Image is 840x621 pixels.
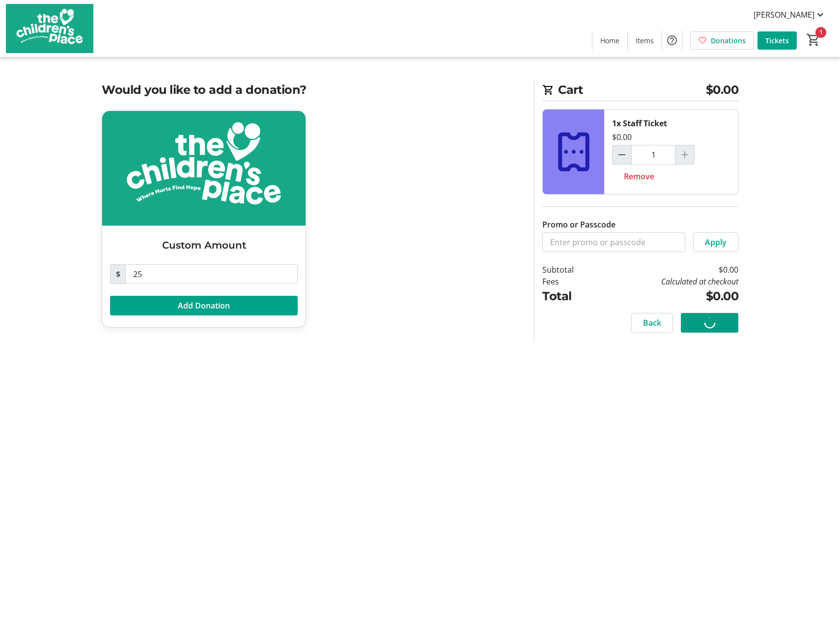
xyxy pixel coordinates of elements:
span: Add Donation [178,300,230,311]
span: Back [643,317,661,329]
span: Home [600,35,619,46]
h2: Cart [542,81,738,101]
input: Staff Ticket Quantity [631,145,675,165]
button: Cart [805,31,822,49]
input: Donation Amount [125,264,298,284]
label: Promo or Passcode [542,219,616,230]
a: Items [628,31,662,50]
button: Add Donation [110,296,298,315]
button: [PERSON_NAME] [746,7,834,23]
div: 1x Staff Ticket [612,117,667,129]
button: Help [662,30,682,50]
button: Apply [693,232,738,252]
span: $ [110,264,126,284]
button: Remove [612,167,666,186]
td: Fees [542,276,599,287]
span: Tickets [765,35,789,46]
span: Apply [705,236,727,248]
div: $0.00 [612,131,632,143]
span: Remove [624,170,654,182]
img: The Children's Place's Logo [6,4,93,53]
td: Calculated at checkout [599,276,738,287]
span: $0.00 [706,81,739,99]
span: [PERSON_NAME] [754,9,814,21]
img: Custom Amount [102,111,306,226]
h2: Would you like to add a donation? [102,81,522,99]
input: Enter promo or passcode [542,232,685,252]
td: $0.00 [599,264,738,276]
span: Items [636,35,654,46]
button: Back [631,313,673,333]
td: Total [542,287,599,305]
span: Donations [711,35,746,46]
a: Donations [690,31,754,50]
a: Home [592,31,627,50]
td: $0.00 [599,287,738,305]
button: Decrement by one [613,145,631,164]
td: Subtotal [542,264,599,276]
h3: Custom Amount [110,238,298,253]
a: Tickets [757,31,797,50]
